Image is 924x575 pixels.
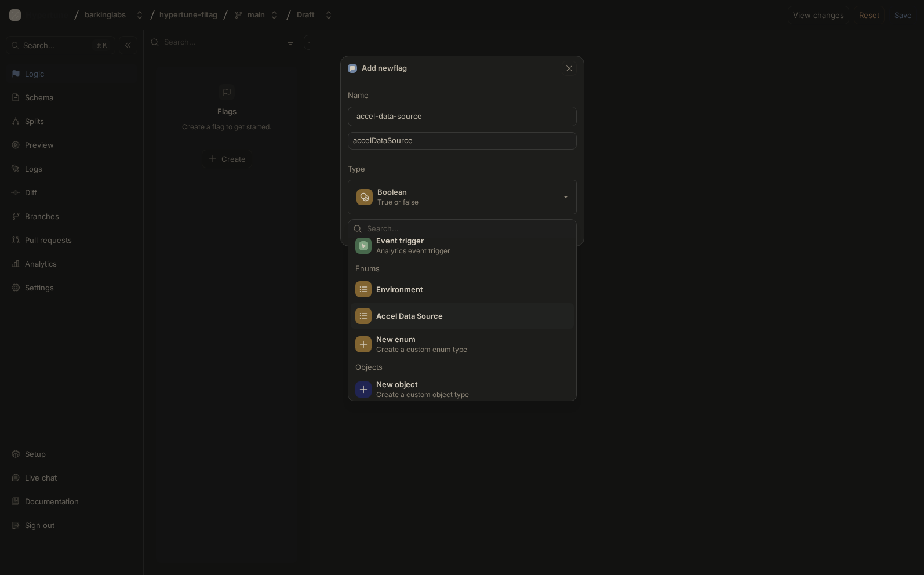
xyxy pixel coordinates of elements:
[348,180,577,214] button: BooleanTrue or false
[376,380,563,390] span: New object
[376,285,563,294] span: Environment
[376,311,563,321] span: Accel Data Source
[376,390,562,399] p: Create a custom object type
[376,344,562,354] p: Create a custom enum type
[376,246,562,256] p: Analytics event trigger
[377,187,419,197] div: Boolean
[351,265,574,272] div: Enums
[376,236,563,246] span: Event trigger
[348,163,577,175] p: Type
[348,90,577,101] p: Name
[362,63,407,74] p: Add new flag
[356,111,568,122] input: Enter a name for this flag
[367,223,572,235] input: Search...
[351,363,574,370] div: Objects
[376,334,563,344] span: New enum
[377,197,419,207] div: True or false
